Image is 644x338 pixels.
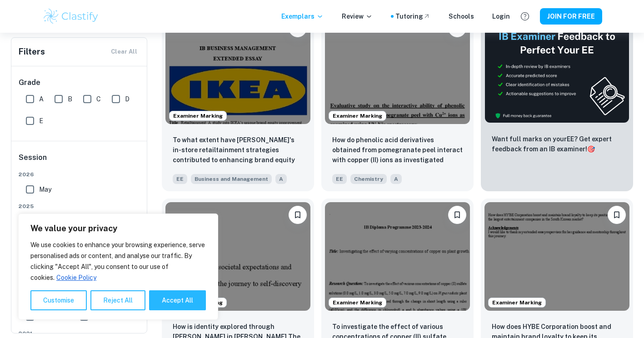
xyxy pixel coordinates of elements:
img: Biology EE example thumbnail: To investigate the effect of various con [325,202,470,311]
button: JOIN FOR FREE [540,8,602,25]
button: Please log in to bookmark exemplars [608,206,626,224]
span: Business and Management [191,174,272,184]
button: Please log in to bookmark exemplars [289,206,307,224]
a: ThumbnailWant full marks on yourEE? Get expert feedback from an IB examiner! [481,12,633,191]
p: Want full marks on your EE ? Get expert feedback from an IB examiner! [492,134,622,154]
p: To what extent have IKEA's in-store retailtainment strategies contributed to enhancing brand equi... [173,135,303,166]
p: We use cookies to enhance your browsing experience, serve personalised ads or content, and analys... [30,239,206,283]
h6: Grade [19,77,140,88]
span: 2021 [19,329,140,338]
span: 🎯 [587,145,595,153]
p: Review [342,11,373,21]
span: A [275,174,287,184]
button: Help and Feedback [517,9,533,24]
img: Chemistry EE example thumbnail: How do phenolic acid derivatives obtaine [325,15,470,124]
span: A [39,94,44,104]
h6: Session [19,152,140,170]
span: Examiner Marking [329,112,386,120]
span: B [68,94,72,104]
h6: Filters [19,45,45,58]
button: Accept All [149,290,206,310]
a: Login [492,11,510,21]
img: Thumbnail [484,15,629,123]
span: May [39,184,51,194]
img: English A (Lang & Lit) EE example thumbnail: How is identity explored through Deming [165,202,310,311]
img: Business and Management EE example thumbnail: To what extent have IKEA's in-store reta [165,15,310,124]
span: A [390,174,402,184]
a: Examiner MarkingPlease log in to bookmark exemplarsHow do phenolic acid derivatives obtained from... [321,12,474,191]
img: Clastify logo [42,7,100,25]
span: EE [332,174,347,184]
span: EE [173,174,187,184]
span: Examiner Marking [329,298,386,307]
button: Customise [30,290,87,310]
button: Please log in to bookmark exemplars [448,206,466,224]
p: How do phenolic acid derivatives obtained from pomegranate peel interact with copper (II) ions as... [332,135,463,166]
span: Examiner Marking [170,112,226,120]
img: Business and Management EE example thumbnail: How does HYBE Corporation boost and main [484,202,629,311]
a: Schools [449,11,474,21]
a: Examiner MarkingPlease log in to bookmark exemplarsTo what extent have IKEA's in-store retailtain... [162,12,314,191]
span: D [125,94,130,104]
span: Examiner Marking [489,298,545,307]
span: Chemistry [350,174,387,184]
div: We value your privacy [18,214,218,320]
button: Reject All [90,290,145,310]
a: Tutoring [395,11,430,21]
p: We value your privacy [30,223,206,234]
a: Cookie Policy [56,273,97,282]
p: Exemplars [281,11,324,21]
span: E [39,116,43,126]
span: 2025 [19,202,140,210]
span: 2026 [19,170,140,179]
span: C [96,94,101,104]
